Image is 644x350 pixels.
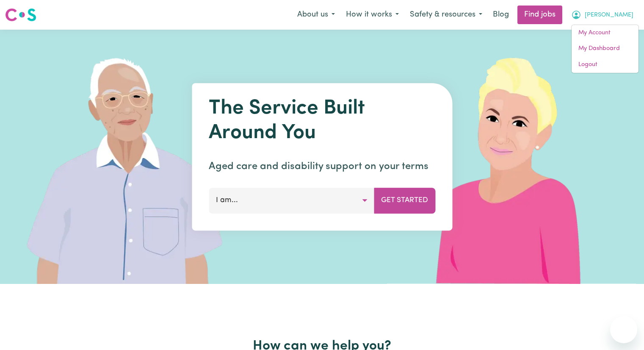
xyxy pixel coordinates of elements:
p: Aged care and disability support on your terms [209,159,435,174]
button: About us [292,6,340,24]
img: Careseekers logo [5,7,36,22]
button: Get Started [374,188,435,213]
a: Logout [572,57,638,73]
button: How it works [340,6,404,24]
a: Find jobs [517,6,562,24]
h1: The Service Built Around You [209,97,435,145]
a: Careseekers logo [5,5,36,25]
a: Blog [488,6,514,24]
a: My Dashboard [572,41,638,57]
button: My Account [566,6,639,24]
span: [PERSON_NAME] [585,11,633,20]
button: I am... [209,188,374,213]
iframe: Button to launch messaging window [610,316,637,343]
a: My Account [572,25,638,41]
button: Safety & resources [404,6,488,24]
div: My Account [571,25,639,73]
